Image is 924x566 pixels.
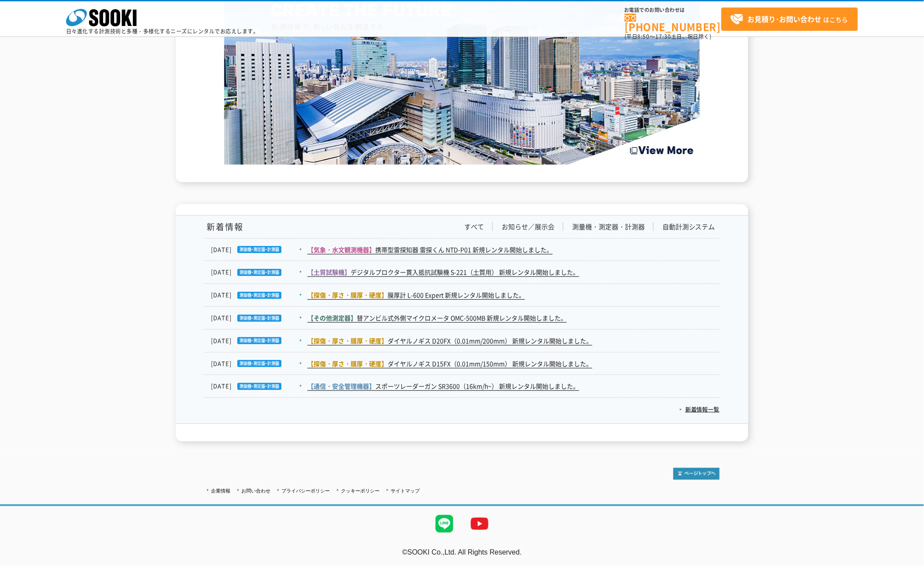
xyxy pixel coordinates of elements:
img: LINE [427,506,462,541]
a: お見積り･お問い合わせはこちら [721,7,858,31]
a: お知らせ／展示会 [502,222,554,232]
a: 自動計測システム [662,222,715,232]
a: 【気象・水文観測機器】携帯型雷探知器 雷探くん NTD-P01 新規レンタル開始しました。 [307,245,553,254]
img: 測量機・測定器・計測器 [232,269,281,276]
dt: [DATE] [211,336,307,345]
dt: [DATE] [211,359,307,368]
a: クッキーポリシー [341,488,380,493]
a: お問い合わせ [241,488,270,493]
a: プライバシーポリシー [281,488,330,493]
a: 新着情報一覧 [680,405,720,413]
img: 測量機・測定器・計測器 [232,360,281,367]
img: 測量機・測定器・計測器 [232,292,281,299]
img: 測量機・測定器・計測器 [232,383,281,390]
a: 【探傷・厚さ・膜厚・硬度】ダイヤルノギス D20FX（0.01mm/200mm） 新規レンタル開始しました。 [307,336,592,345]
span: 【土質試験機】 [307,268,351,276]
a: サイトマップ [391,488,420,493]
a: 【通信・安全管理機器】スポーツレーダーガン SR3600（16km/h~） 新規レンタル開始しました。 [307,382,579,391]
span: 【探傷・厚さ・膜厚・硬度】 [307,336,388,345]
a: 【探傷・厚さ・膜厚・硬度】膜厚計 L-600 Expert 新規レンタル開始しました。 [307,290,525,300]
strong: お見積り･お問い合わせ [748,14,822,24]
img: 測量機・測定器・計測器 [232,315,281,322]
a: 企業情報 [211,488,230,493]
a: 測量機・測定器・計測器 [572,222,645,232]
span: お電話でのお問い合わせは [625,7,721,13]
img: 測量機・測定器・計測器 [232,337,281,344]
a: Create the Future [224,155,700,164]
p: 日々進化する計測技術と多種・多様化するニーズにレンタルでお応えします。 [66,29,259,34]
span: 【探傷・厚さ・膜厚・硬度】 [307,290,388,299]
img: トップページへ [673,468,720,480]
dt: [DATE] [211,290,307,300]
span: 【通信・安全管理機器】 [307,382,375,390]
span: 【その他測定器】 [307,313,357,322]
span: 17:30 [655,33,671,40]
span: (平日 ～ 土日、祝日除く) [625,33,712,40]
span: はこちら [730,13,848,26]
span: 8:50 [638,33,650,40]
h1: 新着情報 [204,222,244,232]
a: [PHONE_NUMBER] [625,14,721,32]
span: 【探傷・厚さ・膜厚・硬度】 [307,359,388,368]
dt: [DATE] [211,382,307,391]
dt: [DATE] [211,245,307,254]
a: すべて [464,222,484,232]
a: テストMail [890,557,924,565]
dt: [DATE] [211,268,307,277]
img: 測量機・測定器・計測器 [232,246,281,253]
a: 【その他測定器】替アンビル式外側マイクロメータ OMC-500MB 新規レンタル開始しました。 [307,313,567,323]
img: YouTube [462,506,497,541]
a: 【探傷・厚さ・膜厚・硬度】ダイヤルノギス D15FX（0.01mm/150mm） 新規レンタル開始しました。 [307,359,592,368]
dt: [DATE] [211,313,307,323]
span: 【気象・水文観測機器】 [307,245,375,254]
a: 【土質試験機】デジタルプロクター貫入抵抗試験機 S-221（土質用） 新規レンタル開始しました。 [307,268,579,277]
